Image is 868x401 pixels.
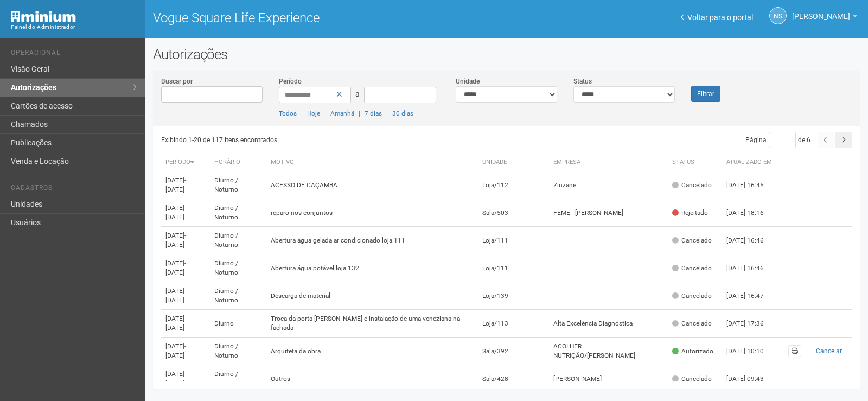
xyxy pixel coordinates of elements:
[549,365,667,393] td: [PERSON_NAME]
[672,374,712,384] div: Cancelado
[161,227,210,254] td: [DATE]
[478,282,550,310] td: Loja/139
[392,110,413,117] a: 30 dias
[478,338,550,365] td: Sala/392
[279,77,302,86] label: Período
[722,365,782,393] td: [DATE] 09:43
[210,154,266,171] th: Horário
[161,199,210,227] td: [DATE]
[668,154,722,171] th: Status
[478,254,550,282] td: Loja/111
[330,110,354,117] a: Amanhã
[266,227,478,254] td: Abertura água gelada ar condicionado loja 111
[324,110,326,117] span: |
[11,184,137,195] li: Cadastros
[161,171,210,199] td: [DATE]
[266,365,478,393] td: Outros
[478,310,550,338] td: Loja/113
[161,282,210,310] td: [DATE]
[161,132,509,148] div: Exibindo 1-20 de 117 itens encontrados
[266,199,478,227] td: reparo nos conjuntos
[11,22,137,32] div: Painel do Administrador
[722,171,782,199] td: [DATE] 16:45
[722,310,782,338] td: [DATE] 17:36
[722,282,782,310] td: [DATE] 16:47
[672,181,712,190] div: Cancelado
[266,338,478,365] td: Arquiteta da obra
[549,310,667,338] td: Alta Excelência Diagnóstica
[165,259,186,276] span: - [DATE]
[672,264,712,273] div: Cancelado
[672,291,712,301] div: Cancelado
[478,199,550,227] td: Sala/503
[549,154,667,171] th: Empresa
[165,287,186,304] span: - [DATE]
[365,110,382,117] a: 7 dias
[266,154,478,171] th: Motivo
[266,310,478,338] td: Troca da porta [PERSON_NAME] e instalação de uma veneziana na fachada
[672,236,712,245] div: Cancelado
[11,11,76,22] img: Minium
[210,338,266,365] td: Diurno / Noturno
[573,77,592,86] label: Status
[279,110,297,117] a: Todos
[722,227,782,254] td: [DATE] 16:46
[722,254,782,282] td: [DATE] 16:46
[478,227,550,254] td: Loja/111
[307,110,320,117] a: Hoje
[722,154,782,171] th: Atualizado em
[165,315,186,332] span: - [DATE]
[165,204,186,221] span: - [DATE]
[266,282,478,310] td: Descarga de material
[681,13,753,22] a: Voltar para o portal
[153,11,499,25] h1: Vogue Square Life Experience
[266,171,478,199] td: ACESSO DE CAÇAMBA
[745,136,810,144] span: Página de 6
[210,227,266,254] td: Diurno / Noturno
[210,282,266,310] td: Diurno / Noturno
[11,49,137,60] li: Operacional
[672,319,712,328] div: Cancelado
[810,345,847,357] button: Cancelar
[210,310,266,338] td: Diurno
[210,199,266,227] td: Diurno / Noturno
[165,176,186,193] span: - [DATE]
[165,370,186,387] span: - [DATE]
[355,90,360,98] span: a
[165,232,186,249] span: - [DATE]
[672,208,708,218] div: Rejeitado
[549,171,667,199] td: Zinzane
[359,110,360,117] span: |
[210,171,266,199] td: Diurno / Noturno
[478,171,550,199] td: Loja/112
[161,77,193,86] label: Buscar por
[386,110,388,117] span: |
[153,46,860,62] h2: Autorizações
[769,7,787,24] a: NS
[549,199,667,227] td: FEME - [PERSON_NAME]
[792,14,857,22] a: [PERSON_NAME]
[672,347,713,356] div: Autorizado
[210,254,266,282] td: Diurno / Noturno
[478,154,550,171] th: Unidade
[722,199,782,227] td: [DATE] 18:16
[792,2,850,21] span: Nicolle Silva
[165,342,186,359] span: - [DATE]
[301,110,303,117] span: |
[210,365,266,393] td: Diurno / Noturno
[161,338,210,365] td: [DATE]
[161,310,210,338] td: [DATE]
[456,77,480,86] label: Unidade
[722,338,782,365] td: [DATE] 10:10
[691,86,720,102] button: Filtrar
[549,338,667,365] td: ACOLHER NUTRIÇÃO/[PERSON_NAME]
[266,254,478,282] td: Abertura água potável loja 132
[161,254,210,282] td: [DATE]
[478,365,550,393] td: Sala/428
[161,365,210,393] td: [DATE]
[161,154,210,171] th: Período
